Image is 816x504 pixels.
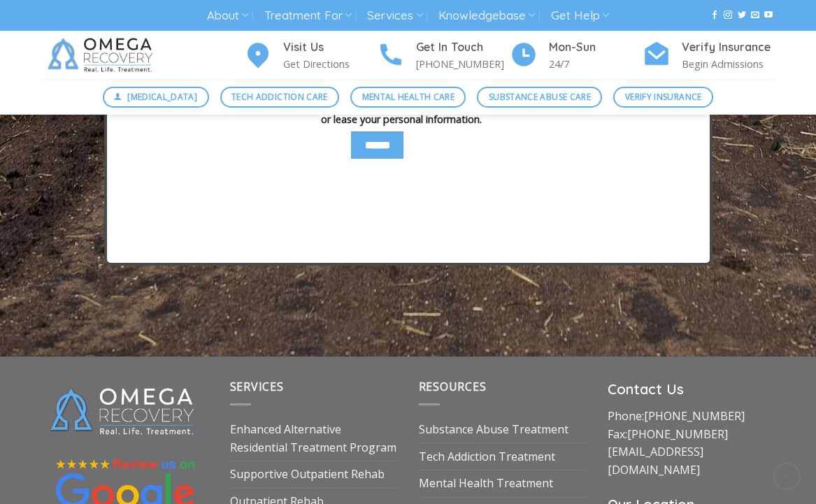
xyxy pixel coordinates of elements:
[608,408,775,479] p: Phone: Fax:
[362,90,454,103] span: Mental Health Care
[419,417,568,443] a: Substance Abuse Treatment
[350,87,466,108] a: Mental Health Care
[172,73,630,126] span: By checking this box, I consent to Omega Recovery contacting me by SMS to respond to my above inq...
[419,379,487,394] span: Resources
[283,56,377,72] p: Get Directions
[627,426,728,442] a: [PHONE_NUMBER]
[127,90,197,103] span: [MEDICAL_DATA]
[477,87,602,108] a: Substance Abuse Care
[625,90,702,103] span: Verify Insurance
[41,31,164,80] img: Omega Recovery
[207,3,248,29] a: About
[244,38,377,73] a: Visit Us Get Directions
[416,38,510,57] h4: Get In Touch
[751,10,759,20] a: Send us an email
[549,38,643,57] h4: Mon-Sun
[416,56,510,72] p: [PHONE_NUMBER]
[724,10,732,20] a: Follow on Instagram
[264,3,352,29] a: Treatment For
[419,470,553,497] a: Mental Health Treatment
[682,38,775,57] h4: Verify Insurance
[608,380,684,398] strong: Contact Us
[738,10,746,20] a: Follow on Twitter
[489,90,591,103] span: Substance Abuse Care
[551,3,609,29] a: Get Help
[367,3,422,29] a: Services
[710,10,719,20] a: Follow on Facebook
[377,38,510,73] a: Get In Touch [PHONE_NUMBER]
[230,461,385,488] a: Supportive Outpatient Rehab
[231,90,328,103] span: Tech Addiction Care
[438,3,535,29] a: Knowledgebase
[230,417,398,461] a: Enhanced Alternative Residential Treatment Program
[764,10,773,20] a: Follow on YouTube
[773,463,801,490] a: Go to top
[613,87,713,108] a: Verify Insurance
[220,87,340,108] a: Tech Addiction Care
[419,444,555,470] a: Tech Addiction Treatment
[283,38,377,57] h4: Visit Us
[643,38,775,73] a: Verify Insurance Begin Admissions
[103,87,209,108] a: [MEDICAL_DATA]
[644,408,745,424] a: [PHONE_NUMBER]
[230,379,284,394] span: Services
[549,56,643,72] p: 24/7
[682,56,775,72] p: Begin Admissions
[608,444,703,477] a: [EMAIL_ADDRESS][DOMAIN_NAME]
